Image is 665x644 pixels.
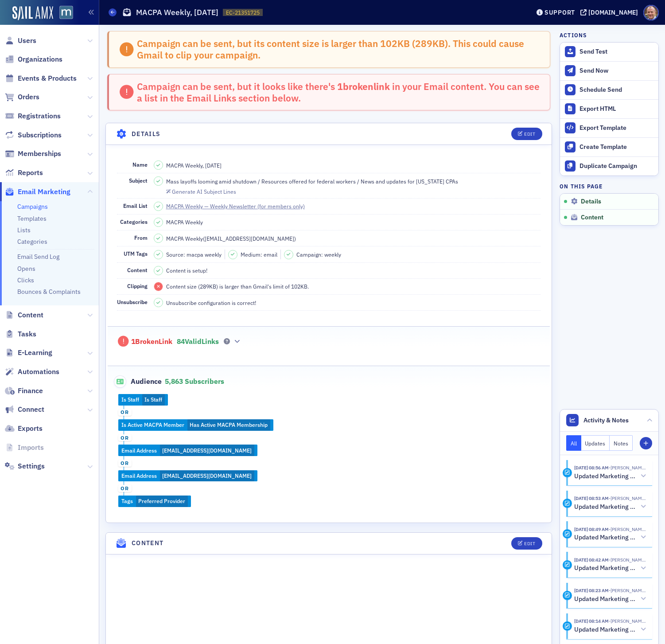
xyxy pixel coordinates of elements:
[177,337,219,346] span: 84 Valid Links
[241,250,277,258] span: Medium: email
[579,124,654,132] div: Export Template
[574,564,646,573] button: Updated Marketing platform email campaign: MACPA Weekly, [DATE]
[166,250,222,258] span: Source: macpa weekly
[5,348,52,358] a: E-Learning
[560,118,658,137] a: Export Template
[166,187,236,195] button: Generate AI Subject Lines
[511,537,542,550] button: Edit
[124,250,148,257] span: UTM Tags
[560,43,658,61] button: Send Test
[166,266,207,274] span: Content is setup!
[574,618,609,624] time: 10/3/2025 08:14 AM
[574,472,646,481] button: Updated Marketing platform email campaign: MACPA Weekly, [DATE]
[5,92,39,102] a: Orders
[5,130,62,140] a: Subscriptions
[172,189,236,194] div: Generate AI Subject Lines
[579,86,654,94] div: Schedule Send
[17,276,34,284] a: Clicks
[574,557,609,563] time: 10/3/2025 08:42 AM
[18,111,61,121] span: Registrations
[18,386,43,396] span: Finance
[137,81,541,104] div: Campaign can be sent, but it looks like there's in your Email content. You can see a list in the ...
[581,214,603,222] span: Content
[53,6,73,21] a: View Homepage
[563,591,572,600] div: Activity
[5,168,43,178] a: Reports
[18,168,43,178] span: Reports
[132,539,164,548] h4: Content
[5,310,43,320] a: Content
[17,253,59,261] a: Email Send Log
[574,626,638,634] h5: Updated Marketing platform email campaign: MACPA Weekly, [DATE]
[18,310,43,320] span: Content
[574,595,638,603] h5: Updated Marketing platform email campaign: MACPA Weekly, [DATE]
[588,8,638,16] div: [DOMAIN_NAME]
[18,329,36,339] span: Tasks
[563,621,572,631] div: Activity
[583,416,629,425] span: Activity & Notes
[560,156,658,176] button: Duplicate Campaign
[5,149,61,159] a: Memberships
[609,526,646,532] span: Bill Sheridan
[609,557,646,563] span: Bill Sheridan
[166,299,256,307] span: Unsubscribe configuration is correct!
[165,377,224,386] span: 5,863 Subscribers
[127,282,148,289] span: Clipping
[18,149,61,159] span: Memberships
[17,215,47,222] a: Templates
[17,288,81,296] a: Bounces & Complaints
[574,587,609,593] time: 10/3/2025 08:23 AM
[563,468,572,477] div: Activity
[574,534,638,542] h5: Updated Marketing platform email campaign: MACPA Weekly, [DATE]
[18,130,62,140] span: Subscriptions
[574,533,646,542] button: Updated Marketing platform email campaign: MACPA Weekly, [DATE]
[137,38,541,61] div: Campaign can be sent, but its content size is larger than 102KB ( 289 KB). This could cause Gmail...
[609,587,646,593] span: Bill Sheridan
[574,503,638,511] h5: Updated Marketing platform email campaign: MACPA Weekly, [DATE]
[560,99,658,118] a: Export HTML
[123,202,148,209] span: Email List
[5,367,59,377] a: Automations
[579,105,654,113] div: Export HTML
[18,187,70,197] span: Email Marketing
[566,435,581,451] button: All
[17,226,31,234] a: Lists
[563,560,572,570] div: Activity
[18,55,62,64] span: Organizations
[579,162,654,170] div: Duplicate Campaign
[574,502,646,511] button: Updated Marketing platform email campaign: MACPA Weekly, [DATE]
[563,529,572,539] div: Activity
[120,218,148,225] span: Categories
[226,9,260,16] span: EC-21351725
[560,31,587,39] h4: Actions
[5,74,77,83] a: Events & Products
[610,435,633,451] button: Notes
[131,337,172,346] span: 1 Broken Link
[5,386,43,396] a: Finance
[5,55,62,64] a: Organizations
[579,67,654,75] div: Send Now
[134,234,148,241] span: From
[18,348,52,358] span: E-Learning
[18,405,44,414] span: Connect
[581,435,610,451] button: Updates
[574,594,646,604] button: Updated Marketing platform email campaign: MACPA Weekly, [DATE]
[17,203,48,211] a: Campaigns
[166,218,203,226] div: MACPA Weekly
[574,464,609,471] time: 10/3/2025 08:56 AM
[5,405,44,414] a: Connect
[166,177,458,185] span: Mass layoffs looming amid shutdown / Resources offered for federal workers / News and updates for...
[12,6,53,20] img: SailAMX
[560,80,658,99] button: Schedule Send
[579,143,654,151] div: Create Template
[132,161,148,168] span: Name
[296,250,341,258] span: Campaign: weekly
[59,6,73,20] img: SailAMX
[166,282,309,290] span: Content size (289KB) is larger than Gmail's limit of 102KB.
[524,132,535,137] div: Edit
[563,499,572,508] div: Activity
[5,187,70,197] a: Email Marketing
[580,9,641,16] button: [DOMAIN_NAME]
[524,541,535,546] div: Edit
